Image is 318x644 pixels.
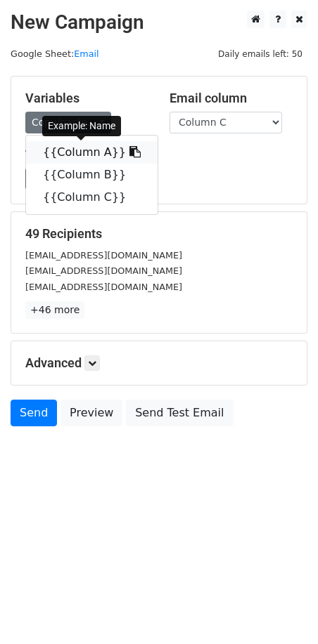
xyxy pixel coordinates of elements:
[25,91,148,106] h5: Variables
[25,226,293,242] h5: 49 Recipients
[213,46,307,62] span: Daily emails left: 50
[126,400,233,426] a: Send Test Email
[26,164,158,186] a: {{Column B}}
[26,141,158,164] a: {{Column A}}
[11,400,57,426] a: Send
[61,400,122,426] a: Preview
[74,48,98,59] a: Email
[42,116,121,136] div: Example: Name
[25,282,182,292] small: [EMAIL_ADDRESS][DOMAIN_NAME]
[25,265,182,276] small: [EMAIL_ADDRESS][DOMAIN_NAME]
[11,48,99,59] small: Google Sheet:
[25,355,293,371] h5: Advanced
[26,186,158,209] a: {{Column C}}
[25,112,111,133] a: Copy/paste...
[11,11,307,34] h2: New Campaign
[213,48,307,59] a: Daily emails left: 50
[25,301,84,319] a: +46 more
[25,250,182,261] small: [EMAIL_ADDRESS][DOMAIN_NAME]
[248,577,318,644] iframe: Chat Widget
[170,91,293,106] h5: Email column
